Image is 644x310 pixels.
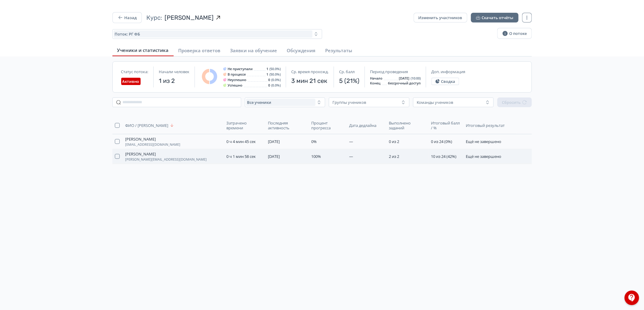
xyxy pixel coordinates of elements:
[441,79,455,84] span: Сводка
[267,73,269,76] span: 1
[471,13,519,22] button: Скачать отчёты
[122,79,139,84] span: Активно
[270,67,281,71] span: (50.0%)
[325,47,352,53] span: Результаты
[159,77,190,85] span: 1 из 2
[414,13,467,22] button: Изменить участников
[466,123,510,128] span: Итоговый результат
[417,100,453,105] div: Команды учеников
[147,13,162,22] span: Курс:
[292,77,329,85] span: 3 мин 21 сек
[268,121,305,130] span: Последняя активность
[432,78,459,85] button: Сводка
[247,100,272,105] span: Все ученики
[267,67,269,71] span: 1
[228,73,246,76] span: В процессе
[269,78,270,82] span: 0
[115,32,140,36] span: Поток: РГ ФБ
[389,121,425,130] span: Выполнено заданий
[268,139,280,144] span: [DATE]
[370,69,408,74] span: Период проведения
[339,77,360,85] span: 5 (21%)
[497,97,532,107] button: Сбросить
[431,139,452,144] span: 0 из 24 (0%)
[389,154,399,159] span: 2 из 2
[268,154,280,159] span: [DATE]
[125,137,180,146] button: [PERSON_NAME][EMAIL_ADDRESS][DOMAIN_NAME]
[226,154,256,159] span: 0 ч 1 мин 58 сек
[272,78,281,82] span: (0.0%)
[349,123,377,128] span: Дата дедлайна
[329,97,409,107] button: Группы учеников
[349,139,353,144] span: —
[269,83,270,87] span: 0
[226,121,262,130] span: Затрачено времени
[228,78,247,82] span: Неуспешно
[287,47,316,53] span: Обсуждения
[125,152,156,156] span: [PERSON_NAME]
[497,28,532,39] button: О потоке
[411,77,421,80] span: (10:00)
[228,67,253,71] span: Не приступали
[431,121,460,130] span: Итоговый балл / %
[349,122,378,129] button: Дата дедлайна
[165,13,214,22] span: Фильтр Брака
[268,119,306,131] button: Последняя активность
[121,69,148,74] span: Статус потока:
[388,81,421,85] span: бессрочный доступ
[117,47,169,53] span: Ученики и статистика
[332,100,366,105] div: Группы учеников
[230,47,277,53] span: Заявки на обучение
[431,119,461,131] button: Итоговый балл / %
[125,152,207,161] button: [PERSON_NAME][PERSON_NAME][EMAIL_ADDRESS][DOMAIN_NAME]
[125,158,207,161] span: [PERSON_NAME][EMAIL_ADDRESS][DOMAIN_NAME]
[125,143,180,146] span: [EMAIL_ADDRESS][DOMAIN_NAME]
[125,123,168,128] span: ФИО / [PERSON_NAME]
[432,69,465,74] span: Доп. информация
[349,154,353,159] span: —
[226,119,263,131] button: Затрачено времени
[159,69,190,74] span: Начали человек
[270,73,281,76] span: (50.0%)
[272,83,281,87] span: (0.0%)
[228,83,243,87] span: Успешно
[466,139,501,144] span: Ещё не завершено
[399,77,410,80] span: [DATE]
[112,12,142,23] button: Назад
[112,29,322,39] button: Поток: РГ ФБ
[370,77,383,80] span: Начало
[431,154,456,159] span: 10 из 24 (42%)
[125,137,156,141] span: [PERSON_NAME]
[311,119,344,131] button: Процент прогресса
[389,119,426,131] button: Выполнено заданий
[339,69,355,74] span: Ср. балл
[311,154,321,159] span: 100%
[179,47,221,53] span: Проверка ответов
[292,69,329,74] span: Ср. время прохожд.
[389,139,399,144] span: 0 из 2
[125,122,175,129] button: ФИО / [PERSON_NAME]
[311,139,317,144] span: 0%
[466,154,501,159] span: Ещё не завершено
[370,81,381,85] span: Конец
[413,97,494,107] button: Команды учеников
[311,121,343,130] span: Процент прогресса
[226,139,256,144] span: 0 ч 4 мин 45 сек
[245,97,325,107] button: Все ученики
